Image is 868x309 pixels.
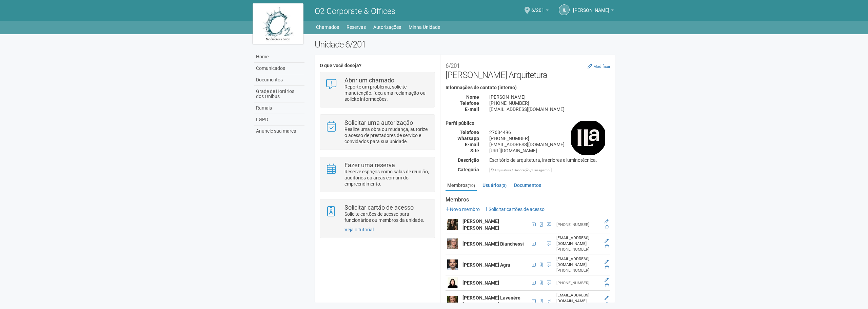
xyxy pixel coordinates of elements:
a: Chamados [316,22,339,32]
strong: E-mail [465,107,479,112]
h2: [PERSON_NAME] Arquitetura [446,60,610,80]
strong: Solicitar uma autorização [344,119,413,126]
p: Reporte um problema, solicite manutenção, faça uma reclamação ou solicite informações. [344,84,430,102]
div: [EMAIL_ADDRESS][DOMAIN_NAME] [484,106,615,112]
a: Excluir membro [605,283,609,288]
a: Solicitar uma autorização Realize uma obra ou mudança, autorize o acesso de prestadores de serviç... [325,120,429,144]
strong: Nome [466,94,479,100]
a: IL [559,4,570,15]
h4: Informações de contato (interno) [446,85,610,90]
a: Veja o tutorial [344,227,374,232]
a: 6/201 [531,8,549,14]
a: Excluir membro [605,302,609,306]
strong: Membros [446,197,610,203]
div: [PHONE_NUMBER] [556,222,600,228]
a: Novo membro [446,207,480,212]
span: 6/201 [531,1,544,13]
strong: E-mail [465,142,479,147]
a: Documentos [512,180,543,190]
div: [EMAIL_ADDRESS][DOMAIN_NAME] [484,141,615,148]
div: [PHONE_NUMBER] [556,247,600,252]
a: Usuários(3) [481,180,508,190]
strong: [PERSON_NAME] Bianchessi [462,241,524,247]
a: Reservas [347,22,366,32]
div: [EMAIL_ADDRESS][DOMAIN_NAME] [556,256,600,268]
img: user.png [447,238,458,249]
a: Excluir membro [605,225,609,230]
div: Escritório de arquitetura, interiores e luminotécnica. [484,157,615,163]
small: Modificar [593,64,610,69]
div: [EMAIL_ADDRESS][DOMAIN_NAME] [556,292,600,304]
strong: Solicitar cartão de acesso [344,204,414,211]
a: Editar membro [605,219,609,224]
a: Anuncie sua marca [254,125,304,137]
img: user.png [447,296,458,307]
img: user.png [447,277,458,288]
a: LGPD [254,114,304,125]
img: logo.jpg [253,3,303,44]
p: Solicite cartões de acesso para funcionários ou membros da unidade. [344,211,430,223]
strong: Whatsapp [457,136,479,141]
img: user.png [447,219,458,230]
p: Realize uma obra ou mudança, autorize o acesso de prestadores de serviço e convidados para sua un... [344,126,430,144]
span: Isabela Lavenère Machado Agra [573,1,609,13]
a: Editar membro [605,296,609,301]
strong: [PERSON_NAME] [PERSON_NAME] [462,218,499,231]
a: Home [254,51,304,63]
a: Editar membro [605,259,609,264]
small: 6/201 [446,62,460,69]
strong: Telefone [460,100,479,106]
img: user.png [447,259,458,270]
strong: [PERSON_NAME] [462,280,499,286]
div: [PHONE_NUMBER] [484,135,615,141]
a: Excluir membro [605,244,609,249]
div: [PHONE_NUMBER] [556,268,600,273]
a: Minha Unidade [409,22,440,32]
h4: O que você deseja? [320,63,435,68]
a: Documentos [254,74,304,86]
a: Fazer uma reserva Reserve espaços como salas de reunião, auditórios ou áreas comum do empreendime... [325,162,429,187]
strong: Categoria [458,167,479,172]
img: business.png [571,121,605,155]
a: Modificar [588,63,610,69]
span: O2 Corporate & Offices [315,6,395,16]
h4: Perfil público [446,121,610,126]
strong: Fazer uma reserva [344,161,395,169]
div: [PHONE_NUMBER] [484,100,615,106]
strong: Site [470,148,479,153]
a: Comunicados [254,63,304,74]
p: Reserve espaços como salas de reunião, auditórios ou áreas comum do empreendimento. [344,169,430,187]
a: Abrir um chamado Reporte um problema, solicite manutenção, faça uma reclamação ou solicite inform... [325,77,429,102]
strong: [PERSON_NAME] Agra [462,262,510,268]
a: Grade de Horários dos Ônibus [254,86,304,102]
div: [URL][DOMAIN_NAME] [484,148,615,154]
a: Membros(10) [446,180,477,191]
a: Solicitar cartão de acesso Solicite cartões de acesso para funcionários ou membros da unidade. [325,205,429,223]
strong: [PERSON_NAME] Lavenère [PERSON_NAME] agra [462,295,520,307]
a: Editar membro [605,277,609,282]
strong: Descrição [458,157,479,163]
small: (10) [468,183,475,188]
div: [PHONE_NUMBER] [556,280,600,286]
small: (3) [501,183,507,188]
div: Arquitetura / Decoração / Paisagismo [489,167,552,173]
div: [PERSON_NAME] [484,94,615,100]
strong: Abrir um chamado [344,77,394,84]
a: [PERSON_NAME] [573,8,614,14]
a: Autorizações [373,22,401,32]
a: Ramais [254,102,304,114]
a: Solicitar cartões de acesso [484,207,545,212]
h2: Unidade 6/201 [315,39,615,50]
a: Excluir membro [605,265,609,270]
strong: Telefone [460,130,479,135]
a: Editar membro [605,238,609,243]
div: 27684496 [484,129,615,135]
div: [EMAIL_ADDRESS][DOMAIN_NAME] [556,235,600,247]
